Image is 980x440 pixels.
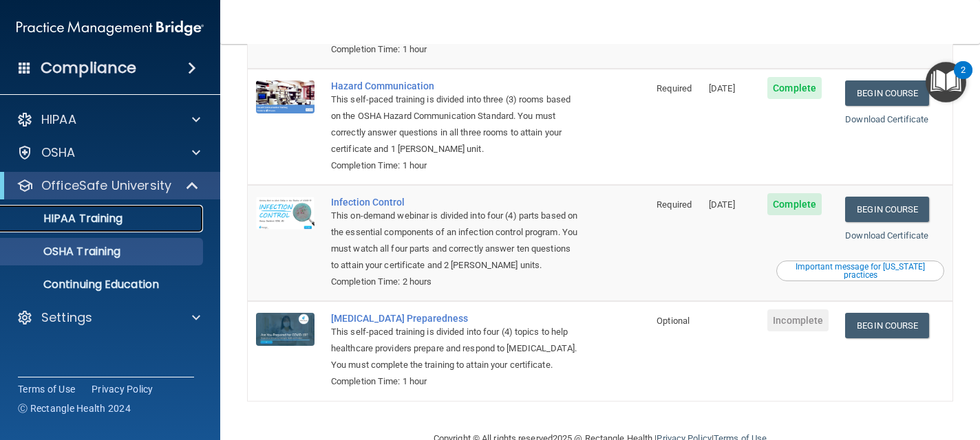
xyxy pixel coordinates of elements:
[41,177,171,194] p: OfficeSafe University
[331,197,579,208] a: Infection Control
[331,324,579,373] div: This self-paced training is divided into four (4) topics to help healthcare providers prepare and...
[845,114,928,124] a: Download Certificate
[41,111,76,128] p: HIPAA
[767,309,829,331] span: Incomplete
[18,401,131,415] span: Ⓒ Rectangle Health 2024
[17,14,204,42] img: PMB logo
[9,278,197,291] p: Continuing Education
[41,309,92,326] p: Settings
[845,80,929,106] a: Begin Course
[18,382,75,396] a: Terms of Use
[17,177,200,194] a: OfficeSafe University
[17,144,200,161] a: OSHA
[778,263,942,279] div: Important message for [US_STATE] practices
[41,58,136,78] h4: Compliance
[331,91,579,157] div: This self-paced training is divided into three (3) rooms based on the OSHA Hazard Communication S...
[767,77,822,99] span: Complete
[331,80,579,91] a: Hazard Communication
[331,274,579,290] div: Completion Time: 2 hours
[657,316,690,326] span: Optional
[331,373,579,390] div: Completion Time: 1 hour
[709,83,735,93] span: [DATE]
[926,62,966,102] button: Open Resource Center, 2 new notifications
[331,41,579,58] div: Completion Time: 1 hour
[331,157,579,174] div: Completion Time: 1 hour
[41,144,76,161] p: OSHA
[331,208,579,274] div: This on-demand webinar is divided into four (4) parts based on the essential components of an inf...
[657,199,692,210] span: Required
[776,261,944,281] button: Read this if you are a dental practitioner in the state of CA
[331,313,579,324] a: [MEDICAL_DATA] Preparedness
[845,313,929,338] a: Begin Course
[845,230,928,241] a: Download Certificate
[961,70,966,88] div: 2
[657,83,692,93] span: Required
[17,111,200,128] a: HIPAA
[709,199,735,210] span: [DATE]
[767,193,822,215] span: Complete
[9,212,122,225] p: HIPAA Training
[92,382,153,396] a: Privacy Policy
[9,245,120,258] p: OSHA Training
[845,197,929,222] a: Begin Course
[17,309,200,326] a: Settings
